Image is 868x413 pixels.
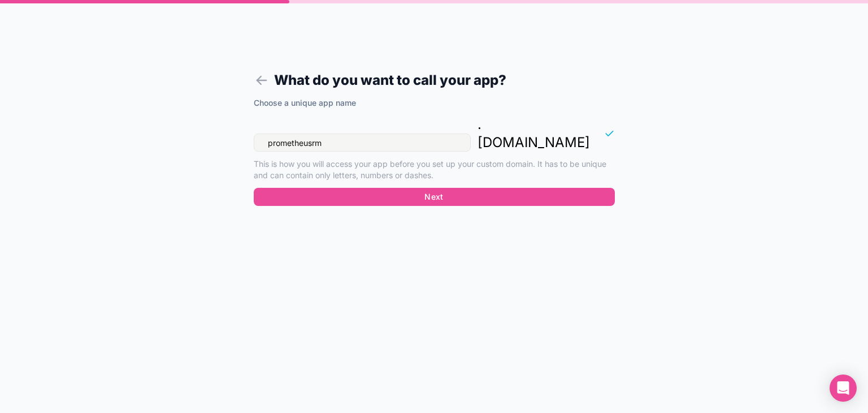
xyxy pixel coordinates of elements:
[254,158,615,181] p: This is how you will access your app before you set up your custom domain. It has to be unique an...
[254,188,615,206] button: Next
[254,97,356,109] label: Choose a unique app name
[254,134,471,152] input: prometheusrm
[478,115,590,152] p: . [DOMAIN_NAME]
[830,375,857,402] div: Open Intercom Messenger
[254,70,615,91] h1: What do you want to call your app?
